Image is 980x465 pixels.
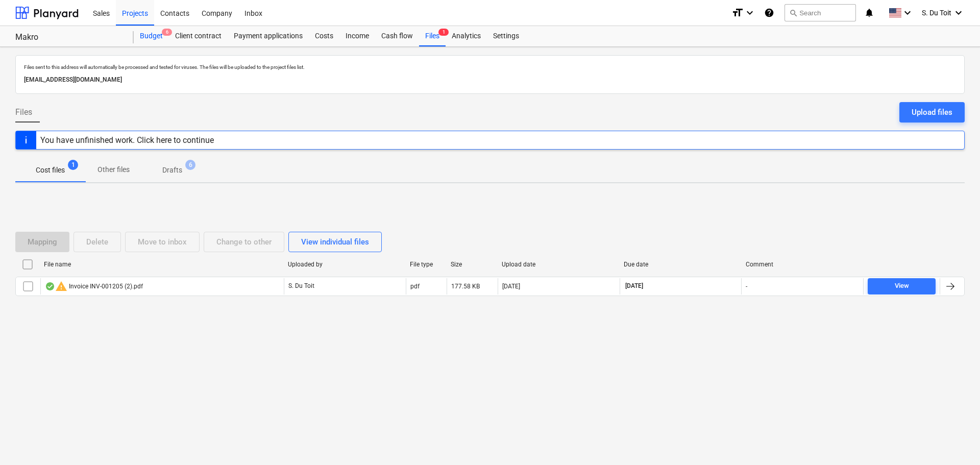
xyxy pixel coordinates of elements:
[438,29,449,36] span: 1
[929,416,980,465] iframe: Chat Widget
[410,283,420,290] div: pdf
[55,280,67,292] span: warning
[68,160,78,170] span: 1
[746,261,860,268] div: Comment
[169,26,228,46] a: Client contract
[899,102,965,123] button: Upload files
[451,261,494,268] div: Size
[339,26,375,46] a: Income
[44,261,280,268] div: File name
[162,29,172,36] span: 6
[24,75,956,85] p: [EMAIL_ADDRESS][DOMAIN_NAME]
[895,280,909,292] div: View
[40,135,214,145] div: You have unfinished work. Click here to continue
[746,283,747,290] div: -
[502,283,520,290] div: [DATE]
[375,26,419,46] a: Cash flow
[288,261,402,268] div: Uploaded by
[624,282,644,290] span: [DATE]
[868,278,936,295] button: View
[15,106,32,118] span: Files
[624,261,738,268] div: Due date
[446,26,487,46] a: Analytics
[301,235,369,249] div: View individual files
[134,26,169,46] a: Budget6
[97,164,130,175] p: Other files
[36,165,65,176] p: Cost files
[451,283,480,290] div: 177.58 KB
[502,261,616,268] div: Upload date
[419,26,446,46] div: Files
[487,26,525,46] a: Settings
[134,26,169,46] div: Budget
[24,64,956,70] p: Files sent to this address will automatically be processed and tested for viruses. The files will...
[15,32,121,43] div: Makro
[185,160,195,170] span: 6
[912,106,952,119] div: Upload files
[45,282,55,290] div: OCR finished
[288,232,382,252] button: View individual files
[45,280,143,292] div: Invoice INV-001205 (2).pdf
[410,261,443,268] div: File type
[228,26,309,46] a: Payment applications
[419,26,446,46] a: Files1
[309,26,339,46] a: Costs
[162,165,182,176] p: Drafts
[288,282,314,290] p: S. Du Toit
